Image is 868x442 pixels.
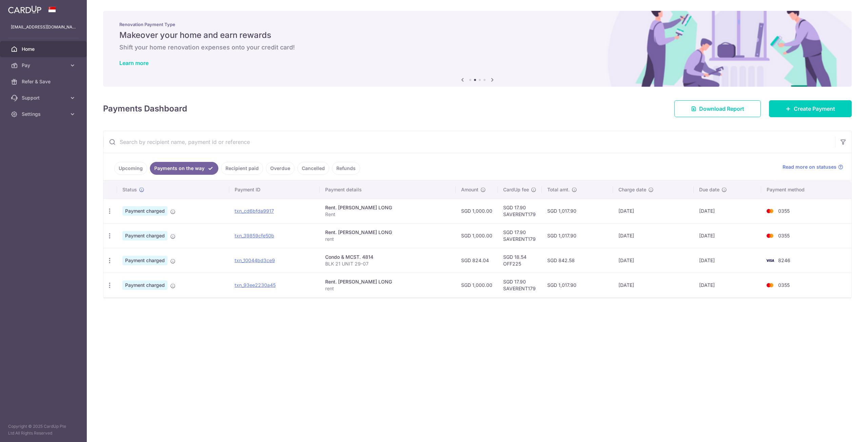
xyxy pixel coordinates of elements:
[503,186,529,193] span: CardUp fee
[547,186,570,193] span: Total amt.
[150,162,218,175] a: Payments on the way
[498,198,542,223] td: SGD 17.90 SAVERENT179
[763,256,777,265] img: Bank Card
[769,100,852,117] a: Create Payment
[763,281,777,289] img: Bank Card
[542,223,613,248] td: SGD 1,017.90
[122,186,137,193] span: Status
[325,204,450,211] div: Rent. [PERSON_NAME] LONG
[461,186,478,193] span: Amount
[122,206,167,216] span: Payment charged
[103,103,187,115] h4: Payments Dashboard
[235,282,276,288] a: txn_93ee2230a45
[542,198,613,223] td: SGD 1,017.90
[325,285,450,292] p: rent
[235,208,274,214] a: txn_cd6bfda9917
[498,273,542,297] td: SGD 17.90 SAVERENT179
[325,278,450,285] div: Rent. [PERSON_NAME] LONG
[694,198,761,223] td: [DATE]
[22,46,66,52] span: Home
[103,131,835,153] input: Search by recipient name, payment id or reference
[235,233,274,238] a: txn_39859cfe50b
[613,223,694,248] td: [DATE]
[778,282,790,288] span: 0355
[763,232,777,240] img: Bank Card
[119,22,835,27] p: Renovation Payment Type
[119,43,835,51] h6: Shift your home renovation expenses onto your credit card!
[122,256,167,265] span: Payment charged
[542,273,613,297] td: SGD 1,017.90
[694,273,761,297] td: [DATE]
[778,208,790,214] span: 0355
[542,248,613,273] td: SGD 842.58
[22,62,66,69] span: Pay
[674,100,761,117] a: Download Report
[119,30,835,41] h5: Makeover your home and earn rewards
[8,5,41,14] img: CardUp
[761,181,851,198] th: Payment method
[119,60,149,66] a: Learn more
[456,273,498,297] td: SGD 1,000.00
[122,231,167,240] span: Payment charged
[613,273,694,297] td: [DATE]
[325,254,450,260] div: Condo & MCST. 4814
[694,223,761,248] td: [DATE]
[794,105,835,113] span: Create Payment
[266,162,295,175] a: Overdue
[325,211,450,218] p: Rent
[22,78,66,85] span: Refer & Save
[22,94,66,101] span: Support
[22,111,66,118] span: Settings
[320,181,456,198] th: Payment details
[332,162,360,175] a: Refunds
[122,280,167,290] span: Payment charged
[325,229,450,236] div: Rent. [PERSON_NAME] LONG
[613,248,694,273] td: [DATE]
[229,181,320,198] th: Payment ID
[618,186,646,193] span: Charge date
[694,248,761,273] td: [DATE]
[783,164,843,170] a: Read more on statuses
[763,207,777,215] img: Bank Card
[456,248,498,273] td: SGD 824.04
[825,422,861,439] iframe: Opens a widget where you can find more information
[325,236,450,243] p: rent
[778,233,790,238] span: 0355
[11,24,76,30] p: [EMAIL_ADDRESS][DOMAIN_NAME]
[498,248,542,273] td: SGD 18.54 OFF225
[114,162,147,175] a: Upcoming
[613,198,694,223] td: [DATE]
[456,198,498,223] td: SGD 1,000.00
[498,223,542,248] td: SGD 17.90 SAVERENT179
[103,11,852,87] img: Renovation banner
[297,162,329,175] a: Cancelled
[235,257,275,263] a: txn_10044bd3ce9
[783,164,836,170] span: Read more on statuses
[699,186,719,193] span: Due date
[778,257,790,263] span: 8246
[456,223,498,248] td: SGD 1,000.00
[221,162,263,175] a: Recipient paid
[699,105,744,113] span: Download Report
[325,260,450,267] p: BLK 21 UNIT 29-07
